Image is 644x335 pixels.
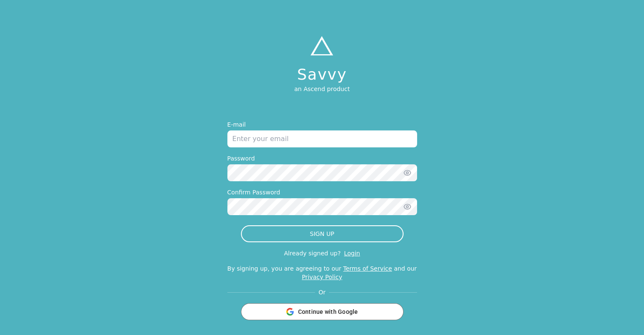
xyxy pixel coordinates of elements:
input: Enter your email [227,130,417,147]
h1: Savvy [294,66,350,83]
label: E-mail [227,120,417,129]
p: Already signed up? [284,250,341,257]
button: SIGN UP [241,225,404,242]
p: By signing up, you are agreeing to our and our [227,264,417,281]
a: Terms of Service [343,265,392,272]
button: Continue with Google [241,303,404,320]
p: an Ascend product [294,85,350,93]
span: Or [315,288,329,296]
label: Confirm Password [227,188,417,197]
span: Continue with Google [298,307,358,316]
a: Privacy Policy [302,274,342,280]
label: Password [227,154,417,163]
a: Login [344,250,360,257]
